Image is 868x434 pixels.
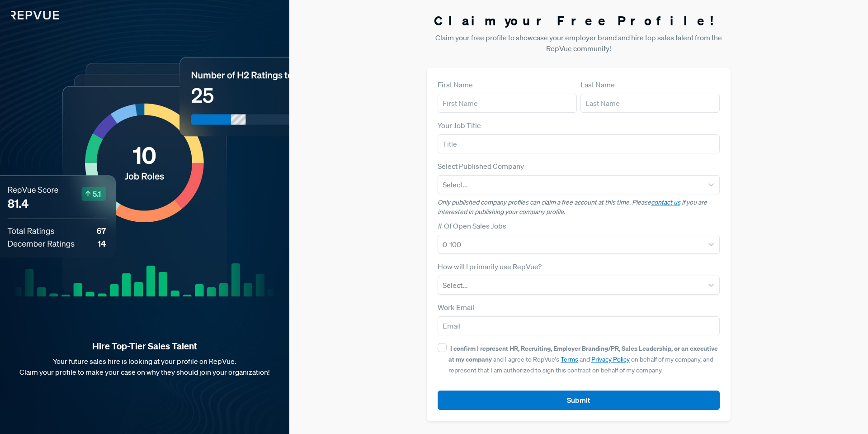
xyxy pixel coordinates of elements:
[438,134,720,153] input: Title
[438,302,474,313] label: Work Email
[580,94,720,113] input: Last Name
[14,356,275,377] p: Your future sales hire is looking at your profile on RepVue. Claim your profile to make your case...
[438,220,506,231] label: # Of Open Sales Jobs
[438,198,720,217] p: Only published company profiles can claim a free account at this time. Please if you are interest...
[561,355,578,363] a: Terms
[438,391,720,410] button: Submit
[438,316,720,335] input: Email
[591,355,630,363] a: Privacy Policy
[438,261,542,272] label: How will I primarily use RepVue?
[448,344,718,363] strong: I confirm I represent HR, Recruiting, Employer Branding/PR, Sales Leadership, or an executive at ...
[427,13,731,29] h3: Claim your Free Profile!
[651,198,680,206] a: contact us
[438,161,524,172] label: Select Published Company
[438,94,577,113] input: First Name
[438,120,481,131] label: Your Job Title
[580,79,615,90] label: Last Name
[438,79,473,90] label: First Name
[14,340,275,352] strong: Hire Top-Tier Sales Talent
[427,32,731,54] p: Claim your free profile to showcase your employer brand and hire top sales talent from the RepVue...
[448,344,718,374] span: and I agree to RepVue’s and on behalf of my company, and represent that I am authorized to sign t...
